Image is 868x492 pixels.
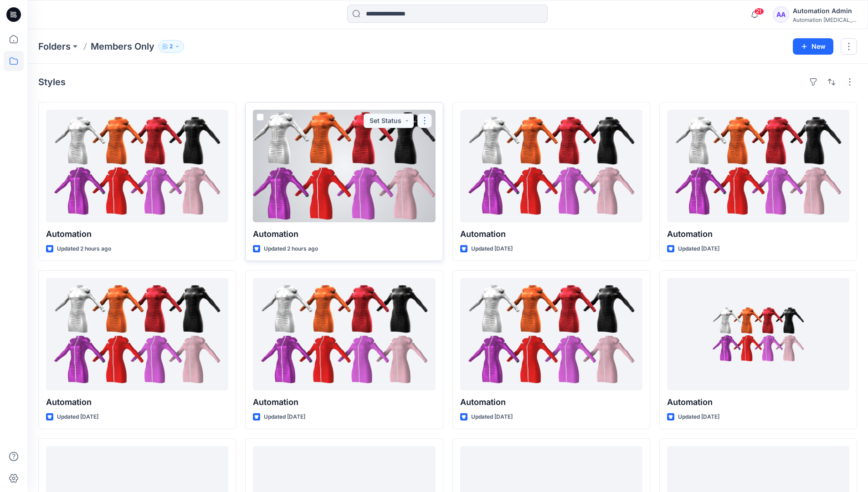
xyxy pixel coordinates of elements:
[793,38,833,55] button: New
[253,396,435,409] p: Automation
[46,396,228,409] p: Automation
[667,110,849,222] a: Automation
[667,396,849,409] p: Automation
[253,110,435,222] a: Automation
[460,278,642,390] a: Automation
[264,412,305,422] p: Updated [DATE]
[678,412,719,422] p: Updated [DATE]
[46,228,228,241] p: Automation
[57,244,111,254] p: Updated 2 hours ago
[678,244,719,254] p: Updated [DATE]
[46,278,228,390] a: Automation
[38,40,71,53] a: Folders
[460,396,642,409] p: Automation
[57,412,98,422] p: Updated [DATE]
[158,40,184,53] button: 2
[471,412,513,422] p: Updated [DATE]
[253,228,435,241] p: Automation
[253,278,435,390] a: Automation
[667,228,849,241] p: Automation
[38,77,66,87] h4: Styles
[793,16,857,23] div: Automation [MEDICAL_DATA]...
[773,6,789,23] div: AA
[46,110,228,222] a: Automation
[169,41,173,51] p: 2
[793,5,857,16] div: Automation Admin
[460,228,642,241] p: Automation
[264,244,318,254] p: Updated 2 hours ago
[460,110,642,222] a: Automation
[754,8,764,15] span: 21
[667,278,849,390] a: Automation
[91,40,154,53] p: Members Only
[471,244,513,254] p: Updated [DATE]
